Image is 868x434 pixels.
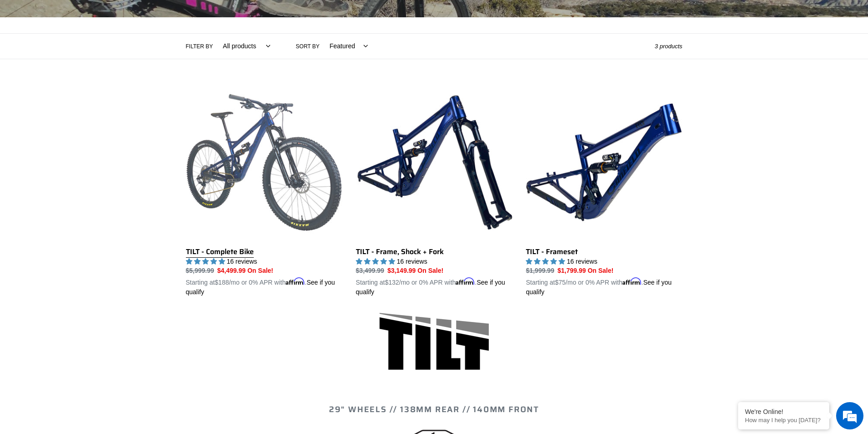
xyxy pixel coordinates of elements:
p: How may I help you today? [745,417,822,424]
div: We're Online! [745,408,822,415]
span: 29" WHEELS // 138mm REAR // 140mm FRONT [329,403,539,416]
label: Sort by [296,42,319,51]
span: 3 products [655,43,683,50]
label: Filter by [186,42,213,51]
